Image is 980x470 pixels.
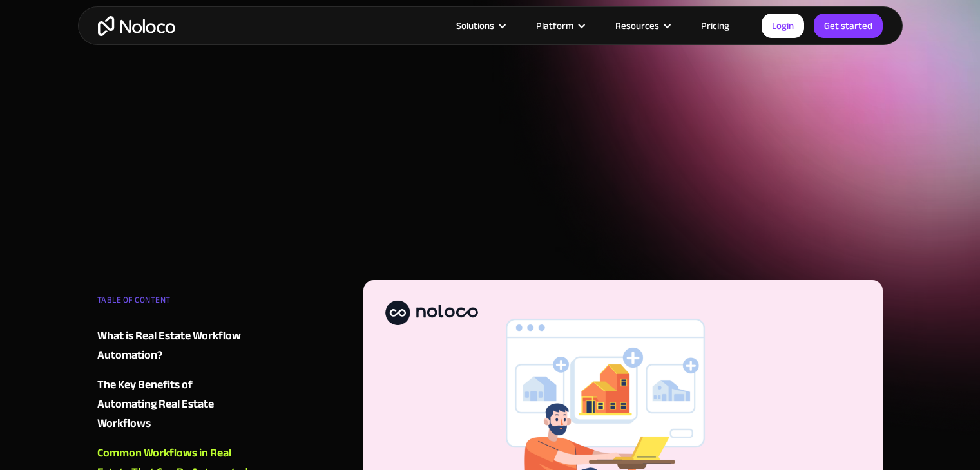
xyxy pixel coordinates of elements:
a: home [98,16,175,36]
a: Pricing [685,17,745,34]
div: Solutions [440,17,520,34]
div: Platform [536,17,573,34]
div: Resources [615,17,659,34]
div: Platform [520,17,599,34]
a: What is Real Estate Workflow Automation? [97,326,253,365]
a: Get started [814,14,883,38]
a: Login [762,14,804,38]
div: TABLE OF CONTENT [97,290,253,316]
div: Solutions [456,17,494,34]
div: Resources [599,17,685,34]
a: The Key Benefits of Automating Real Estate Workflows [97,375,253,433]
